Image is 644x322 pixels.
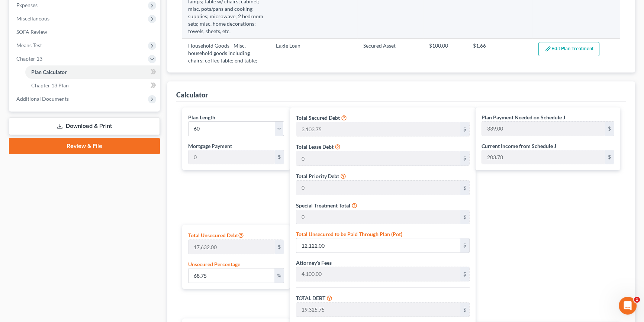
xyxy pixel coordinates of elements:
[296,238,460,252] input: 0.00
[189,268,274,283] input: 0.00
[16,55,42,62] span: Chapter 13
[16,2,38,8] span: Expenses
[25,65,160,79] a: Plan Calculator
[482,150,605,164] input: 0.00
[296,267,460,281] input: 0.00
[188,113,215,121] label: Plan Length
[16,29,47,35] span: SOFA Review
[467,39,533,105] td: $1.66
[296,202,350,209] label: Special Treatment Total
[460,122,469,136] div: $
[296,294,325,302] label: TOTAL DEBT
[189,240,275,254] input: 0.00
[296,151,460,165] input: 0.00
[605,150,614,164] div: $
[460,210,469,224] div: $
[189,150,275,164] input: 0.00
[296,230,402,238] label: Total Unsecured to be Paid Through Plan (Pot)
[182,39,270,105] td: Household Goods - Misc. household goods including chairs; coffee table; end table; lamps; table w...
[296,259,332,267] label: Attorney’s Fees
[275,240,284,254] div: $
[296,143,334,151] label: Total Lease Debt
[9,138,160,154] a: Review & File
[270,39,358,105] td: Eagle Loan
[16,15,49,22] span: Miscellaneous
[296,122,460,136] input: 0.00
[357,39,423,105] td: Secured Asset
[296,114,340,122] label: Total Secured Debt
[10,25,160,39] a: SOFA Review
[460,267,469,281] div: $
[423,39,467,105] td: $100.00
[16,42,42,48] span: Means Test
[188,231,244,239] label: Total Unsecured Debt
[25,79,160,92] a: Chapter 13 Plan
[634,297,640,303] span: 1
[274,268,284,283] div: %
[460,303,469,317] div: $
[9,117,160,135] a: Download & Print
[482,142,556,150] label: Current Income from Schedule J
[16,96,69,102] span: Additional Documents
[31,69,67,75] span: Plan Calculator
[538,42,599,56] button: Edit Plan Treatment
[482,122,605,136] input: 0.00
[296,210,460,224] input: 0.00
[460,151,469,165] div: $
[188,142,232,150] label: Mortgage Payment
[460,181,469,195] div: $
[605,122,614,136] div: $
[482,113,565,121] label: Plan Payment Needed on Schedule J
[296,172,339,180] label: Total Priority Debt
[545,46,551,52] img: edit-pencil-c1479a1de80d8dea1e2430c2f745a3c6a07e9d7aa2eeffe225670001d78357a8.svg
[296,181,460,195] input: 0.00
[619,297,637,315] iframe: Intercom live chat
[188,260,240,268] label: Unsecured Percentage
[296,303,460,317] input: 0.00
[31,82,69,88] span: Chapter 13 Plan
[460,238,469,252] div: $
[275,150,284,164] div: $
[176,90,208,99] div: Calculator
